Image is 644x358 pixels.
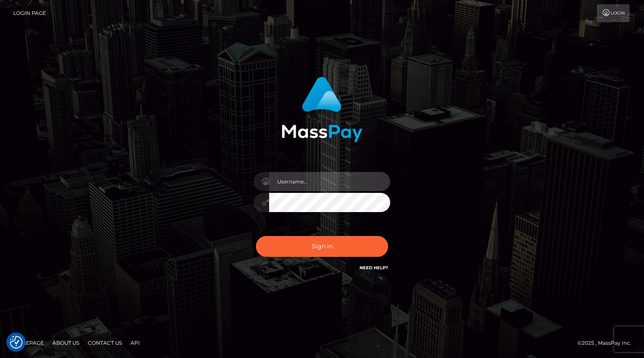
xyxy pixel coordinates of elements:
div: © 2025 , MassPay Inc. [577,338,638,348]
a: Login Page [13,4,46,22]
a: Homepage [9,336,47,349]
img: MassPay Login [281,77,363,142]
button: Consent Preferences [10,336,23,349]
a: About Us [49,336,83,349]
a: Need Help? [360,265,388,271]
img: Revisit consent button [10,336,23,349]
button: Sign in [256,236,388,257]
input: Username... [269,172,390,191]
a: Login [597,4,629,22]
a: Contact Us [84,336,125,349]
a: API [127,336,143,349]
